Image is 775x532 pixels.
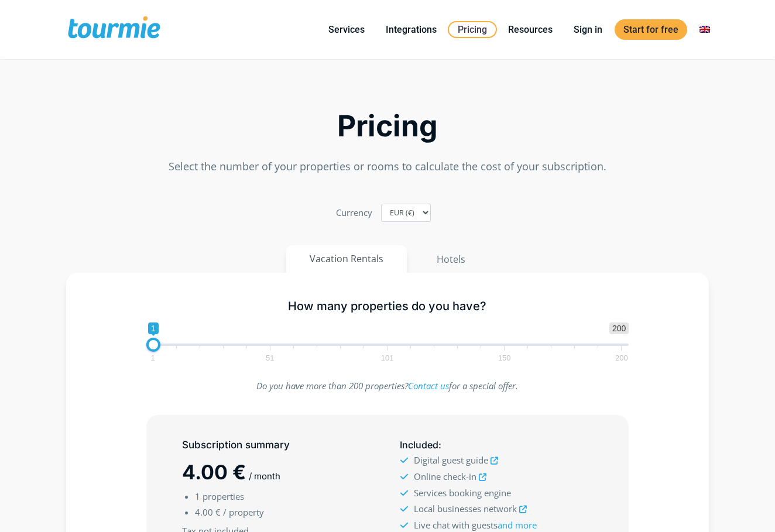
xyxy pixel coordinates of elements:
[320,22,373,37] a: Services
[609,322,629,334] span: 200
[414,487,511,499] span: Services booking engine
[249,471,280,482] span: / month
[414,454,488,466] span: Digital guest guide
[195,490,200,502] span: 1
[148,322,159,334] span: 1
[496,355,513,361] span: 150
[499,22,561,37] a: Resources
[400,438,593,452] h5: :
[377,22,445,37] a: Integrations
[400,439,438,451] span: Included
[613,355,630,361] span: 200
[223,506,264,518] span: / property
[379,355,396,361] span: 101
[195,506,221,518] span: 4.00 €
[414,519,537,531] span: Live chat with guests
[336,205,372,221] label: Currency
[182,460,246,484] span: 4.00 €
[414,471,476,482] span: Online check-in
[146,378,629,394] p: Do you have more than 200 properties? for a special offer.
[498,519,537,531] a: and more
[264,355,276,361] span: 51
[182,438,375,452] h5: Subscription summary
[615,19,687,40] a: Start for free
[66,159,709,174] p: Select the number of your properties or rooms to calculate the cost of your subscription.
[203,490,244,502] span: properties
[66,112,709,140] h2: Pricing
[149,355,156,361] span: 1
[413,245,489,273] button: Hotels
[286,245,407,273] button: Vacation Rentals
[565,22,611,37] a: Sign in
[146,299,629,314] h5: How many properties do you have?
[448,21,497,38] a: Pricing
[408,380,449,392] a: Contact us
[691,22,719,37] a: Switch to
[414,503,517,514] span: Local businesses network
